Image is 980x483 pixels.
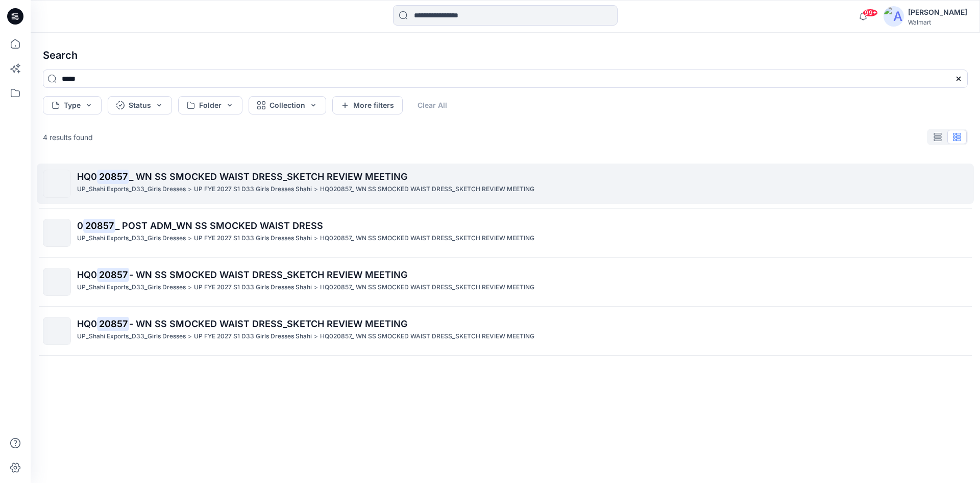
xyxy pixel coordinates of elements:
button: Collection [249,96,326,114]
span: - WN SS SMOCKED WAIST DRESS_SKETCH REVIEW MEETING [129,269,407,280]
a: HQ020857_ WN SS SMOCKED WAIST DRESS_SKETCH REVIEW MEETINGUP_Shahi Exports_D33_Girls Dresses>UP FY... [37,164,974,204]
mark: 20857 [97,267,129,282]
p: UP FYE 2027 S1 D33 Girls Dresses Shahi [194,233,312,244]
a: HQ020857- WN SS SMOCKED WAIST DRESS_SKETCH REVIEW MEETINGUP_Shahi Exports_D33_Girls Dresses>UP FY... [37,311,974,351]
span: - WN SS SMOCKED WAIST DRESS_SKETCH REVIEW MEETING [129,318,407,329]
h4: Search [35,41,976,70]
p: > [188,184,192,195]
p: > [314,184,318,195]
p: UP FYE 2027 S1 D33 Girls Dresses Shahi [194,331,312,342]
p: UP_Shahi Exports_D33_Girls Dresses [77,282,186,293]
span: HQ0 [77,318,97,329]
span: 0 [77,220,83,231]
p: HQ020857_ WN SS SMOCKED WAIST DRESS_SKETCH REVIEW MEETING [320,184,534,195]
mark: 20857 [83,218,115,233]
p: > [188,331,192,342]
mark: 20857 [97,316,129,331]
p: HQ020857_ WN SS SMOCKED WAIST DRESS_SKETCH REVIEW MEETING [320,233,534,244]
p: > [188,282,192,293]
button: Type [43,96,102,114]
button: Status [108,96,172,114]
p: HQ020857_ WN SS SMOCKED WAIST DRESS_SKETCH REVIEW MEETING [320,282,534,293]
p: > [314,233,318,244]
button: More filters [332,96,403,114]
p: UP FYE 2027 S1 D33 Girls Dresses Shahi [194,282,312,293]
img: avatar [884,6,904,27]
p: > [314,331,318,342]
span: 99+ [863,9,878,17]
div: [PERSON_NAME] [908,6,967,18]
span: _ WN SS SMOCKED WAIST DRESS_SKETCH REVIEW MEETING [129,171,407,182]
p: > [188,233,192,244]
span: _ POST ADM_WN SS SMOCKED WAIST DRESS [115,220,323,231]
p: 4 results found [43,132,93,143]
p: UP_Shahi Exports_D33_Girls Dresses [77,331,186,342]
div: Walmart [908,18,967,26]
p: HQ020857_ WN SS SMOCKED WAIST DRESS_SKETCH REVIEW MEETING [320,331,534,342]
a: HQ020857- WN SS SMOCKED WAIST DRESS_SKETCH REVIEW MEETINGUP_Shahi Exports_D33_Girls Dresses>UP FY... [37,262,974,302]
p: > [314,282,318,293]
span: HQ0 [77,269,97,280]
p: UP FYE 2027 S1 D33 Girls Dresses Shahi [194,184,312,195]
p: UP_Shahi Exports_D33_Girls Dresses [77,233,186,244]
a: 020857_ POST ADM_WN SS SMOCKED WAIST DRESSUP_Shahi Exports_D33_Girls Dresses>UP FYE 2027 S1 D33 G... [37,213,974,253]
p: UP_Shahi Exports_D33_Girls Dresses [77,184,186,195]
span: HQ0 [77,171,97,182]
button: Folder [178,96,242,114]
mark: 20857 [97,169,129,183]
